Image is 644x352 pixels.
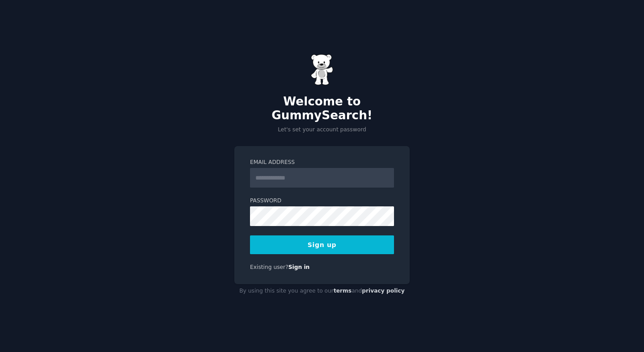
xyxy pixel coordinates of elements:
h2: Welcome to GummySearch! [234,95,410,123]
a: terms [334,288,352,294]
p: Let's set your account password [234,126,410,134]
a: Sign in [288,264,310,270]
div: By using this site you agree to our and [234,284,410,298]
button: Sign up [250,235,394,254]
label: Email Address [250,159,394,167]
img: Gummy Bear [311,54,333,85]
label: Password [250,197,394,205]
a: privacy policy [362,288,405,294]
span: Existing user? [250,264,288,270]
